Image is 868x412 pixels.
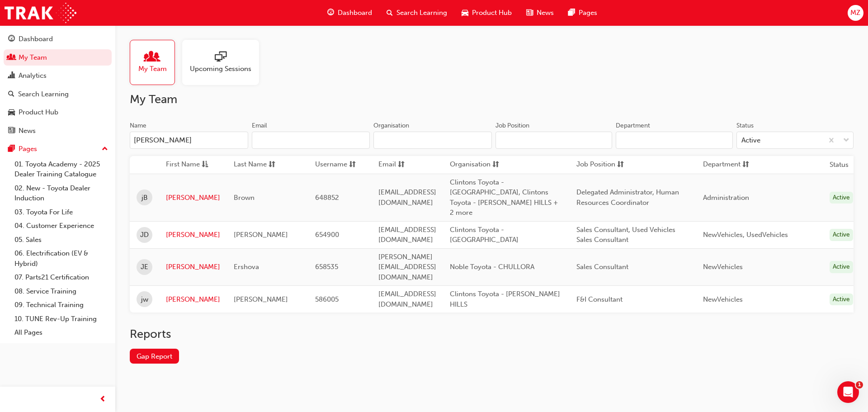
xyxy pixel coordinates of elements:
[703,263,743,271] span: NewVehicles
[166,159,200,170] span: First Name
[146,51,158,64] span: people-icon
[616,132,733,149] input: Department
[378,290,436,308] span: [EMAIL_ADDRESS][DOMAIN_NAME]
[315,159,347,170] span: Username
[617,159,624,170] span: sorting-icon
[450,159,491,170] span: Organisation
[320,4,379,22] a: guage-iconDashboard
[130,121,146,130] div: Name
[848,5,863,21] button: MZ
[576,295,623,303] span: F&I Consultant
[234,159,283,170] button: Last Namesorting-icon
[4,29,112,141] button: DashboardMy TeamAnalyticsSearch LearningProduct HubNews
[837,381,859,403] iframe: Intercom live chat
[450,159,500,170] button: Organisationsorting-icon
[843,135,849,147] span: down-icon
[315,194,339,202] span: 648852
[387,7,393,19] span: search-icon
[252,121,267,130] div: Email
[11,312,112,326] a: 10. TUNE Rev-Up Training
[8,109,15,117] span: car-icon
[5,3,76,23] img: Trak
[11,157,112,181] a: 01. Toyota Academy - 2025 Dealer Training Catalogue
[327,7,334,19] span: guage-icon
[4,141,112,157] button: Pages
[11,219,112,233] a: 04. Customer Experience
[830,192,853,204] div: Active
[8,127,15,135] span: news-icon
[19,144,37,154] div: Pages
[378,253,436,281] span: [PERSON_NAME][EMAIL_ADDRESS][DOMAIN_NAME]
[102,143,108,155] span: up-icon
[315,295,339,303] span: 586005
[4,86,112,103] a: Search Learning
[830,294,853,306] div: Active
[269,159,275,170] span: sorting-icon
[378,159,396,170] span: Email
[11,205,112,219] a: 03. Toyota For Life
[830,229,853,241] div: Active
[234,263,259,271] span: Ershova
[616,121,650,130] div: Department
[462,7,468,19] span: car-icon
[19,126,36,136] div: News
[495,121,529,130] div: Job Position
[526,7,533,19] span: news-icon
[450,263,534,271] span: Noble Toyota - CHULLORA
[166,193,220,203] a: [PERSON_NAME]
[166,159,216,170] button: First Nameasc-icon
[8,35,15,43] span: guage-icon
[130,92,854,107] h2: My Team
[202,159,208,170] span: asc-icon
[130,349,179,364] a: Gap Report
[742,159,749,170] span: sorting-icon
[450,178,558,217] span: Clintons Toyota - [GEOGRAPHIC_DATA], Clintons Toyota - [PERSON_NAME] HILLS + 2 more
[4,49,112,66] a: My Team
[378,159,428,170] button: Emailsorting-icon
[18,89,69,99] div: Search Learning
[19,71,47,81] div: Analytics
[19,34,53,44] div: Dashboard
[19,107,58,118] div: Product Hub
[252,132,370,149] input: Email
[234,231,288,239] span: [PERSON_NAME]
[492,159,499,170] span: sorting-icon
[182,40,266,85] a: Upcoming Sessions
[315,263,338,271] span: 658535
[576,188,679,207] span: Delegated Administrator, Human Resources Coordinator
[856,381,863,388] span: 1
[138,64,167,74] span: My Team
[576,159,615,170] span: Job Position
[741,135,760,146] div: Active
[11,181,112,205] a: 02. New - Toyota Dealer Induction
[830,261,853,273] div: Active
[190,64,251,74] span: Upcoming Sessions
[315,159,365,170] button: Usernamesorting-icon
[495,132,613,149] input: Job Position
[141,294,148,305] span: jw
[454,4,519,22] a: car-iconProduct Hub
[166,230,220,240] a: [PERSON_NAME]
[519,4,561,22] a: news-iconNews
[11,326,112,340] a: All Pages
[703,295,743,303] span: NewVehicles
[373,132,492,149] input: Organisation
[8,54,15,62] span: people-icon
[4,123,112,139] a: News
[8,72,15,80] span: chart-icon
[398,159,405,170] span: sorting-icon
[703,159,741,170] span: Department
[850,8,860,18] span: MZ
[141,262,148,272] span: JE
[11,233,112,247] a: 05. Sales
[561,4,604,22] a: pages-iconPages
[11,246,112,270] a: 06. Electrification (EV & Hybrid)
[4,104,112,121] a: Product Hub
[379,4,454,22] a: search-iconSearch Learning
[215,51,226,64] span: sessionType_ONLINE_URL-icon
[579,8,597,18] span: Pages
[703,194,749,202] span: Administration
[378,226,436,244] span: [EMAIL_ADDRESS][DOMAIN_NAME]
